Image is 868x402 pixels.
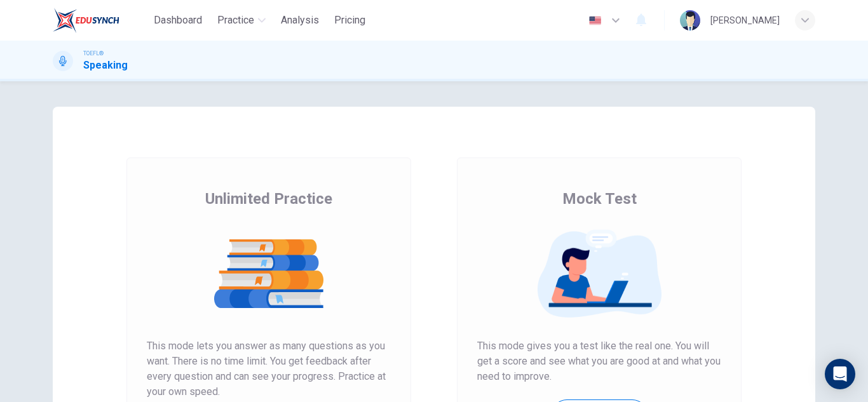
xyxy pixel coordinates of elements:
[212,9,271,32] button: Practice
[825,359,855,389] div: Open Intercom Messenger
[281,13,319,28] span: Analysis
[83,49,104,58] span: TOEFL®
[710,13,780,28] div: [PERSON_NAME]
[334,13,365,28] span: Pricing
[53,8,119,33] img: EduSynch logo
[149,9,207,32] button: Dashboard
[276,9,324,32] button: Analysis
[83,58,128,73] h1: Speaking
[587,16,603,25] img: en
[154,13,202,28] span: Dashboard
[477,338,721,384] span: This mode gives you a test like the real one. You will get a score and see what you are good at a...
[205,189,332,209] span: Unlimited Practice
[217,13,254,28] span: Practice
[147,338,391,399] span: This mode lets you answer as many questions as you want. There is no time limit. You get feedback...
[680,10,700,30] img: Profile picture
[329,9,370,32] button: Pricing
[53,8,149,33] a: EduSynch logo
[562,189,637,209] span: Mock Test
